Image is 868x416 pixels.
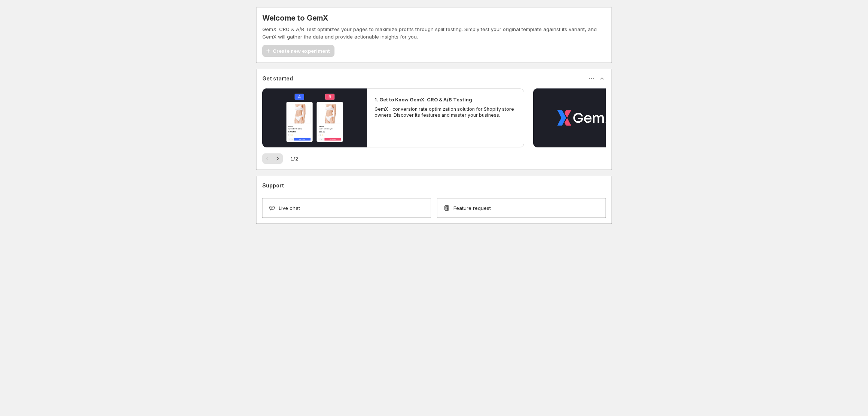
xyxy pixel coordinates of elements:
span: 1 / 2 [290,155,298,162]
p: GemX: CRO & A/B Test optimizes your pages to maximize profits through split testing. Simply test ... [262,25,606,40]
span: Live chat [279,204,300,212]
p: GemX - conversion rate optimization solution for Shopify store owners. Discover its features and ... [375,106,517,118]
h5: Welcome to GemX [262,13,328,22]
h2: 1. Get to Know GemX: CRO & A/B Testing [375,96,472,103]
span: Feature request [453,204,491,212]
h3: Get started [262,75,293,82]
h3: Support [262,182,284,189]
